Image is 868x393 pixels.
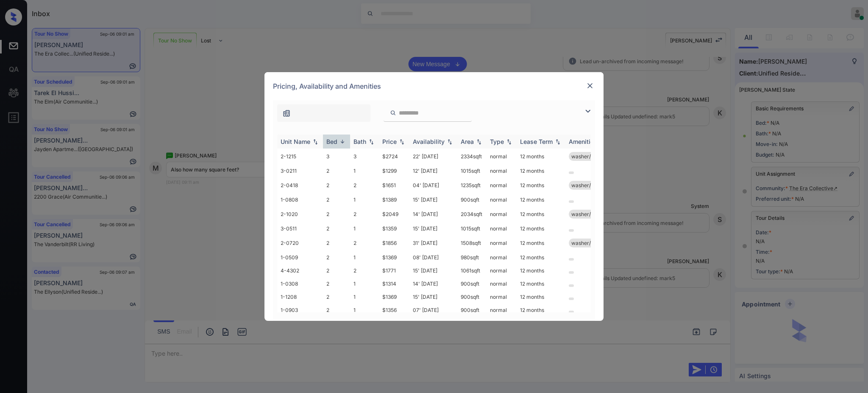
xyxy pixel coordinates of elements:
div: Pricing, Availability and Amenities [264,72,604,100]
td: 12 months [517,303,565,317]
td: normal [487,277,517,290]
td: 12 months [517,222,565,235]
td: 2034 sqft [457,206,487,222]
td: 1508 sqft [457,235,487,251]
td: 1 [350,251,379,264]
img: sorting [505,139,513,145]
td: 980 sqft [457,251,487,264]
td: 1 [350,164,379,177]
td: 15' [DATE] [409,222,457,235]
td: 1-0808 [277,193,323,206]
td: $1359 [379,222,409,235]
td: normal [487,177,517,193]
td: $1856 [379,235,409,251]
div: Type [490,138,504,145]
img: sorting [475,139,483,145]
td: 12 months [517,251,565,264]
img: sorting [367,139,376,145]
div: Unit Name [281,138,310,145]
img: icon-zuma [390,109,396,117]
td: 1015 sqft [457,164,487,177]
td: 2 [323,277,350,290]
img: sorting [311,139,320,145]
img: sorting [338,138,347,145]
td: 2-0418 [277,177,323,193]
td: 1 [350,303,379,317]
td: 1 [350,222,379,235]
td: 07' [DATE] [409,303,457,317]
td: $2724 [379,149,409,164]
td: 12 months [517,149,565,164]
div: Lease Term [520,138,553,145]
td: 2 [323,251,350,264]
td: 1-1208 [277,290,323,303]
td: $1314 [379,277,409,290]
td: 2-1020 [277,206,323,222]
td: 1235 sqft [457,177,487,193]
td: 3-0211 [277,164,323,177]
td: 2 [323,177,350,193]
td: 900 sqft [457,303,487,317]
img: sorting [554,139,562,145]
td: normal [487,149,517,164]
td: $1299 [379,164,409,177]
td: 3 [350,149,379,164]
td: $2049 [379,206,409,222]
td: 2 [323,206,350,222]
td: 3-0511 [277,222,323,235]
td: normal [487,290,517,303]
td: 04' [DATE] [409,177,457,193]
td: 2 [323,290,350,303]
td: 12' [DATE] [409,164,457,177]
td: 2 [323,164,350,177]
td: $1389 [379,193,409,206]
span: washer/dryer [571,153,604,160]
td: 900 sqft [457,193,487,206]
td: normal [487,206,517,222]
td: 2 [323,235,350,251]
td: 12 months [517,264,565,277]
td: 4-4302 [277,264,323,277]
img: icon-zuma [282,109,291,118]
div: Price [382,138,397,145]
span: washer/dryer [571,182,604,188]
td: $1651 [379,177,409,193]
td: 14' [DATE] [409,277,457,290]
td: 2 [350,235,379,251]
td: 1-0903 [277,303,323,317]
td: 12 months [517,235,565,251]
td: normal [487,164,517,177]
td: 15' [DATE] [409,264,457,277]
td: 2 [350,206,379,222]
td: 12 months [517,164,565,177]
td: $1356 [379,303,409,317]
td: 900 sqft [457,277,487,290]
td: 1061 sqft [457,264,487,277]
img: sorting [445,139,454,145]
td: 12 months [517,206,565,222]
td: 2 [350,264,379,277]
td: 1015 sqft [457,222,487,235]
td: 12 months [517,277,565,290]
img: close [586,81,594,90]
td: 2 [350,177,379,193]
td: 1-0308 [277,277,323,290]
td: 15' [DATE] [409,290,457,303]
td: 2 [323,303,350,317]
div: Bed [326,138,337,145]
td: 2 [323,222,350,235]
td: normal [487,264,517,277]
td: 2-1215 [277,149,323,164]
td: normal [487,222,517,235]
td: 12 months [517,290,565,303]
div: Bath [353,138,366,145]
td: 1 [350,290,379,303]
td: 2-0720 [277,235,323,251]
td: 12 months [517,177,565,193]
td: $1369 [379,251,409,264]
td: 1-0509 [277,251,323,264]
td: 900 sqft [457,290,487,303]
img: icon-zuma [583,106,593,116]
td: 31' [DATE] [409,235,457,251]
td: 12 months [517,193,565,206]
